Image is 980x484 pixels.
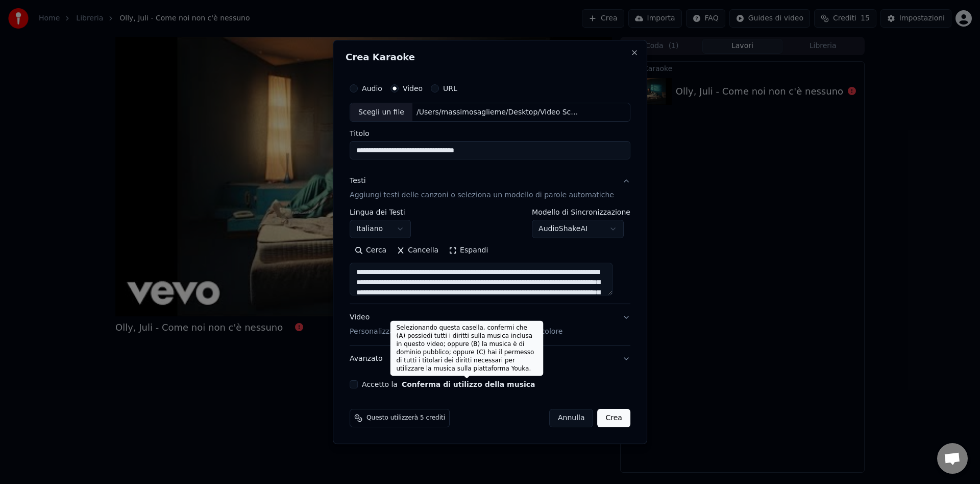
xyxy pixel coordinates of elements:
button: VideoPersonalizza il video karaoke: usa immagine, video o colore [350,305,630,345]
div: Testi [350,176,365,187]
button: Annulla [549,409,594,427]
div: /Users/massimosaglieme/Desktop/Video Scaricati/Olly, Juli - Come noi non cè nessuno (Visual Vide... [412,107,586,118]
label: Modello di Sincronizzazione [532,209,630,216]
div: Selezionando questa casella, confermi che (A) possiedi tutti i diritti sulla musica inclusa in qu... [390,321,544,376]
button: TestiAggiungi testi delle canzoni o seleziona un modello di parole automatiche [350,168,630,209]
p: Aggiungi testi delle canzoni o seleziona un modello di parole automatiche [350,191,614,201]
label: Audio [362,85,382,92]
button: Crea [598,409,630,427]
label: URL [443,85,457,92]
span: Questo utilizzerà 5 crediti [366,414,445,422]
h2: Crea Karaoke [346,53,634,62]
button: Espandi [444,243,493,259]
label: Lingua dei Testi [350,209,411,216]
button: Accetto la [402,381,535,388]
label: Accetto la [362,381,535,388]
label: Titolo [350,130,630,137]
button: Cerca [350,243,391,259]
button: Avanzato [350,345,630,372]
div: Scegli un file [350,103,412,122]
p: Personalizza il video karaoke: usa immagine, video o colore [350,327,562,337]
button: Cancella [391,243,444,259]
label: Video [403,85,423,92]
div: Video [350,313,562,337]
div: TestiAggiungi testi delle canzoni o seleziona un modello di parole automatiche [350,209,630,304]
